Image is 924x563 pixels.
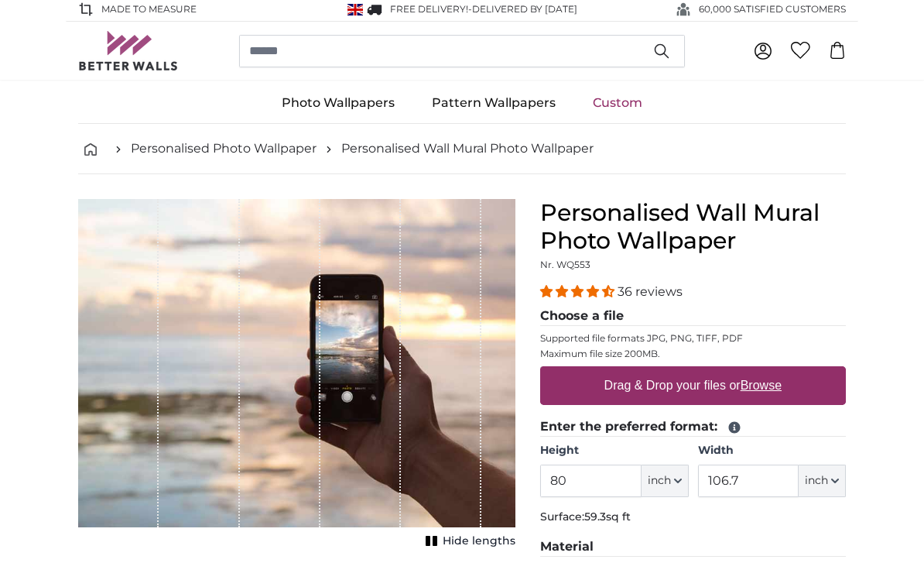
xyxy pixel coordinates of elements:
[131,142,317,160] a: Personalised Photo Wallpaper
[540,287,618,301] span: 4.31 stars
[699,5,846,19] span: 60,000 SATISFIED CUSTOMERS
[347,6,363,18] img: United Kingdom
[472,5,577,17] span: Delivered by [DATE]
[741,381,782,394] u: Browse
[584,512,631,526] span: 59.3sq ft
[648,475,671,491] span: inch
[421,533,515,554] button: Hide lengths
[805,475,828,491] span: inch
[642,467,689,499] button: inch
[540,201,846,257] h1: Personalised Wall Mural Photo Wallpaper
[341,142,594,160] a: Personalised Wall Mural Photo Wallpaper
[78,33,179,73] img: Betterwalls
[540,350,846,362] p: Maximum file size 200MB.
[598,372,788,403] label: Drag & Drop your files or
[540,540,846,559] legend: Material
[540,261,590,273] span: Nr. WQ553
[574,85,661,125] a: Custom
[698,445,846,461] label: Width
[263,85,413,125] a: Photo Wallpapers
[540,512,846,527] p: Surface:
[443,536,515,551] span: Hide lengths
[540,445,688,461] label: Height
[468,5,577,17] span: -
[78,201,515,554] div: 1 of 1
[799,467,846,499] button: inch
[101,5,197,19] span: Made to Measure
[540,309,846,328] legend: Choose a file
[390,5,468,17] span: FREE delivery!
[540,335,846,347] p: Supported file formats JPG, PNG, TIFF, PDF
[618,287,683,301] span: 36 reviews
[413,85,574,125] a: Pattern Wallpapers
[78,126,846,177] nav: breadcrumbs
[540,420,846,439] legend: Enter the preferred format:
